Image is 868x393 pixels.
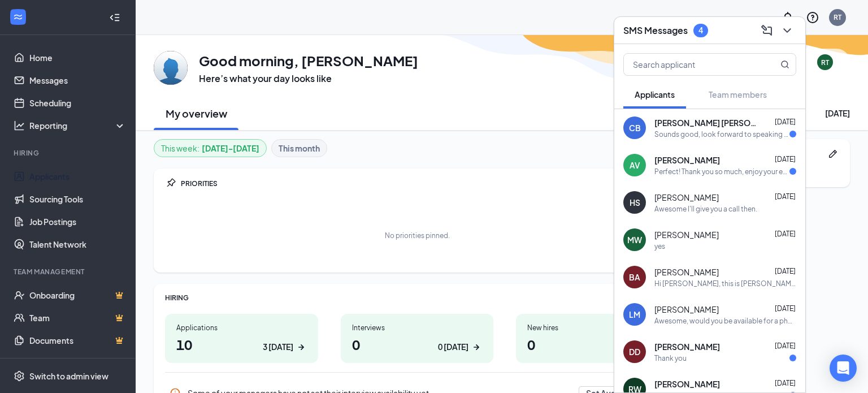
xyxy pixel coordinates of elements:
[109,12,120,23] svg: Collapse
[780,60,789,69] svg: MagnifyingGlass
[14,267,124,277] div: Team Management
[29,306,126,329] a: TeamCrown
[296,342,307,353] svg: ArrowRight
[516,314,669,363] a: New hires00 [DATE]ArrowRight
[629,346,640,357] div: DD
[29,69,126,92] a: Messages
[654,129,789,139] div: Sounds good, look forward to speaking then.
[14,120,25,131] svg: Analysis
[29,210,126,233] a: Job Postings
[165,293,669,303] div: HIRING
[821,58,829,67] div: RT
[29,233,126,256] a: Talent Network
[654,229,719,240] span: [PERSON_NAME]
[14,148,124,158] div: Hiring
[627,234,642,245] div: MW
[654,192,719,203] span: [PERSON_NAME]
[341,314,494,363] a: Interviews00 [DATE]ArrowRight
[176,323,307,332] div: Applications
[29,352,126,374] a: SurveysCrown
[199,72,418,85] h3: Here’s what your day looks like
[352,335,483,354] h1: 0
[263,341,293,353] div: 3 [DATE]
[825,107,850,119] div: [DATE]
[12,11,24,23] svg: WorkstreamLogo
[709,89,767,100] span: Team members
[654,304,719,315] span: [PERSON_NAME]
[830,355,857,382] div: Open Intercom Messenger
[834,12,841,22] div: RT
[654,316,796,326] div: Awesome, would you be available for a phone call [DATE] around 11 AM?
[775,118,796,126] span: [DATE]
[760,24,774,37] svg: ComposeMessage
[624,54,758,75] input: Search applicant
[654,204,757,214] div: Awesome I'll give you a call then.
[199,51,418,70] h1: Good morning, [PERSON_NAME]
[654,279,796,288] div: Hi [PERSON_NAME], this is [PERSON_NAME] from Dogtopia of Union. I saw your application, are you s...
[775,155,796,163] span: [DATE]
[778,21,796,40] button: ChevronDown
[29,329,126,352] a: DocumentsCrown
[654,154,720,166] span: [PERSON_NAME]
[527,323,658,332] div: New hires
[165,314,318,363] a: Applications103 [DATE]ArrowRight
[629,309,640,320] div: LM
[29,188,126,210] a: Sourcing Tools
[629,122,641,133] div: CB
[438,341,468,353] div: 0 [DATE]
[630,159,640,171] div: AV
[181,179,669,188] div: PRIORITIES
[29,284,126,306] a: OnboardingCrown
[775,230,796,238] span: [DATE]
[29,165,126,188] a: Applicants
[629,271,640,283] div: BA
[781,11,795,24] svg: Notifications
[654,341,720,352] span: [PERSON_NAME]
[630,197,640,208] div: HS
[775,192,796,201] span: [DATE]
[780,24,794,37] svg: ChevronDown
[385,231,450,240] div: No priorities pinned.
[827,148,839,159] svg: Pen
[29,370,108,382] div: Switch to admin view
[654,378,720,390] span: [PERSON_NAME]
[176,335,307,354] h1: 10
[775,342,796,350] span: [DATE]
[654,353,687,363] div: Thank you
[698,25,703,35] div: 4
[527,335,658,354] h1: 0
[471,342,482,353] svg: ArrowRight
[29,120,127,131] div: Reporting
[775,267,796,275] span: [DATE]
[635,89,675,100] span: Applicants
[352,323,483,332] div: Interviews
[29,92,126,114] a: Scheduling
[775,304,796,313] span: [DATE]
[775,379,796,387] span: [DATE]
[654,117,756,128] span: [PERSON_NAME] [PERSON_NAME]
[654,241,665,251] div: yes
[202,142,259,154] b: [DATE] - [DATE]
[154,51,188,85] img: Ryan Teschner
[279,142,320,154] b: This month
[14,370,25,382] svg: Settings
[654,266,719,278] span: [PERSON_NAME]
[654,167,789,176] div: Perfect! Thank you so much, enjoy your evening.
[166,106,227,120] h2: My overview
[165,178,176,189] svg: Pin
[161,142,259,154] div: This week :
[623,24,688,37] h3: SMS Messages
[806,11,819,24] svg: QuestionInfo
[29,46,126,69] a: Home
[758,21,776,40] button: ComposeMessage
